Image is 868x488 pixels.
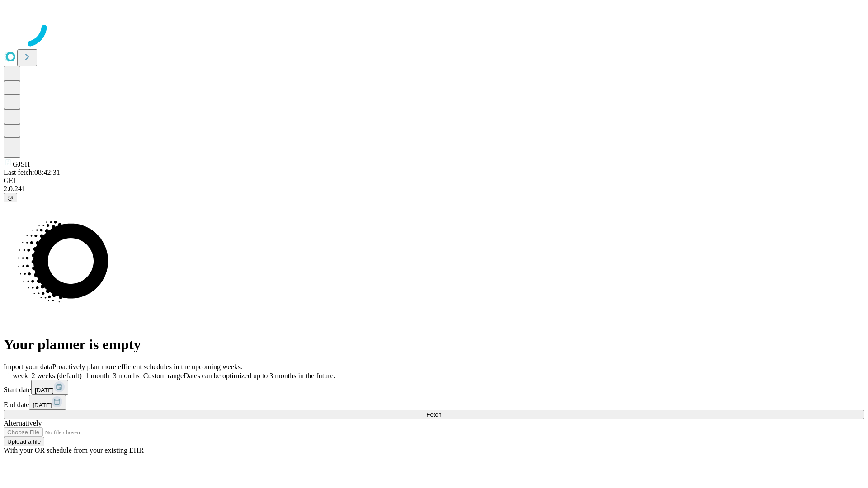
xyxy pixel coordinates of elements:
[29,395,66,410] button: [DATE]
[35,387,54,394] span: [DATE]
[7,372,28,380] span: 1 week
[4,419,42,427] span: Alternatively
[4,380,864,395] div: Start date
[52,363,242,371] span: Proactively plan more efficient schedules in the upcoming weeks.
[4,363,52,371] span: Import your data
[184,372,335,380] span: Dates can be optimized up to 3 months in the future.
[4,169,60,176] span: Last fetch: 08:42:31
[143,372,184,380] span: Custom range
[32,372,82,380] span: 2 weeks (default)
[4,446,144,454] span: With your OR schedule from your existing EHR
[7,194,14,201] span: @
[4,336,864,353] h1: Your planner is empty
[13,160,30,168] span: GJSH
[4,177,864,185] div: GEI
[426,411,441,418] span: Fetch
[4,437,44,446] button: Upload a file
[113,372,140,380] span: 3 months
[85,372,109,380] span: 1 month
[4,410,864,419] button: Fetch
[33,402,52,408] span: [DATE]
[31,380,68,395] button: [DATE]
[4,193,17,202] button: @
[4,395,864,410] div: End date
[4,185,864,193] div: 2.0.241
